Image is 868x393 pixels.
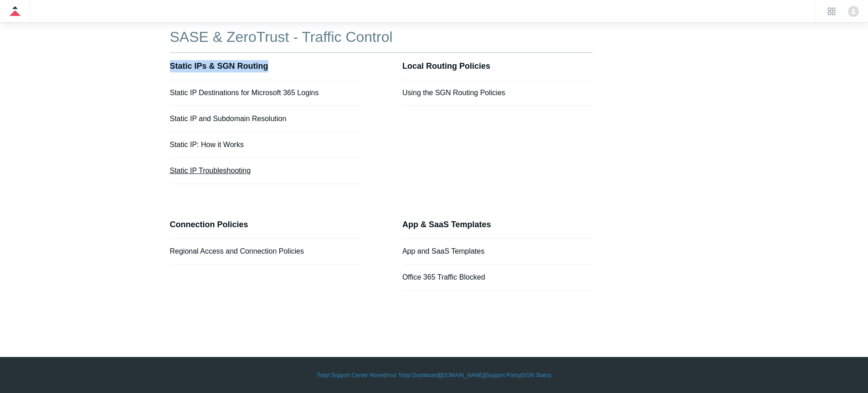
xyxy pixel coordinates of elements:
a: Office 365 Traffic Blocked [402,273,485,281]
a: App & SaaS Templates [402,220,491,229]
a: Static IP Troubleshooting [170,167,251,174]
h1: SASE & ZeroTrust - Traffic Control [170,26,593,48]
a: SGN Status [523,371,551,379]
a: Connection Policies [170,220,248,229]
a: Your Todyl Dashboard [385,371,439,379]
a: Regional Access and Connection Policies [170,247,304,255]
zd-hc-trigger: Click your profile icon to open the profile menu [848,6,859,17]
div: | | | | [170,371,699,379]
a: Support Policy [486,371,521,379]
a: Static IP: How it Works [170,141,244,148]
a: [DOMAIN_NAME] [441,371,484,379]
img: user avatar [848,6,859,17]
a: App and SaaS Templates [402,247,484,255]
a: Static IPs & SGN Routing [170,61,268,71]
a: Static IP and Subdomain Resolution [170,115,287,122]
a: Todyl Support Center Home [317,371,384,379]
a: Static IP Destinations for Microsoft 365 Logins [170,89,319,97]
a: Using the SGN Routing Policies [402,89,505,97]
a: Local Routing Policies [402,61,490,71]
